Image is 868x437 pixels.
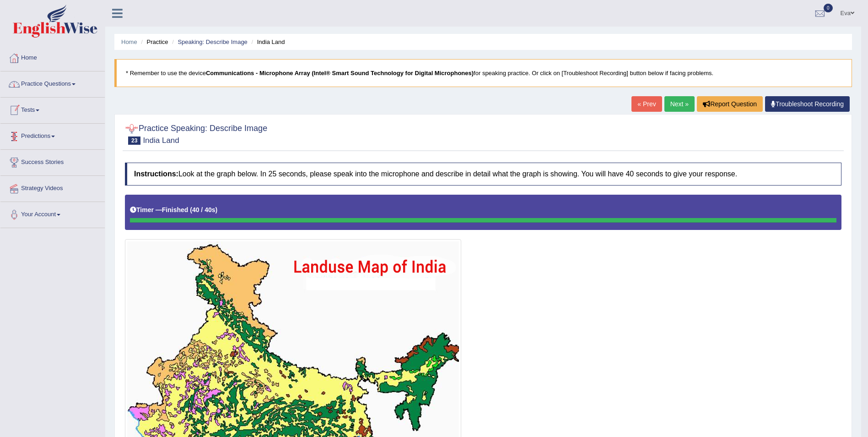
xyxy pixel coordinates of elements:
[216,206,218,213] b: )
[0,98,105,120] a: Tests
[206,70,474,76] b: Communications - Microphone Array (Intel® Smart Sound Technology for Digital Microphones)
[125,163,841,186] h4: Look at the graph below. In 25 seconds, please speak into the microphone and describe in detail w...
[0,124,105,147] a: Predictions
[824,4,833,12] span: 0
[0,176,105,199] a: Strategy Videos
[190,206,192,213] b: (
[631,96,662,112] a: « Prev
[162,206,189,213] b: Finished
[143,136,179,145] small: India Land
[192,206,216,213] b: 40 / 40s
[0,45,105,68] a: Home
[664,96,695,112] a: Next »
[0,150,105,173] a: Success Stories
[128,137,140,145] span: 23
[134,170,178,178] b: Instructions:
[697,96,763,112] button: Report Question
[0,71,105,94] a: Practice Questions
[139,38,168,46] li: Practice
[125,122,267,145] h2: Practice Speaking: Describe Image
[249,38,285,46] li: India Land
[114,59,852,87] blockquote: * Remember to use the device for speaking practice. Or click on [Troubleshoot Recording] button b...
[178,38,247,45] a: Speaking: Describe Image
[121,38,137,45] a: Home
[130,207,217,213] h5: Timer —
[0,202,105,225] a: Your Account
[765,96,850,112] a: Troubleshoot Recording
